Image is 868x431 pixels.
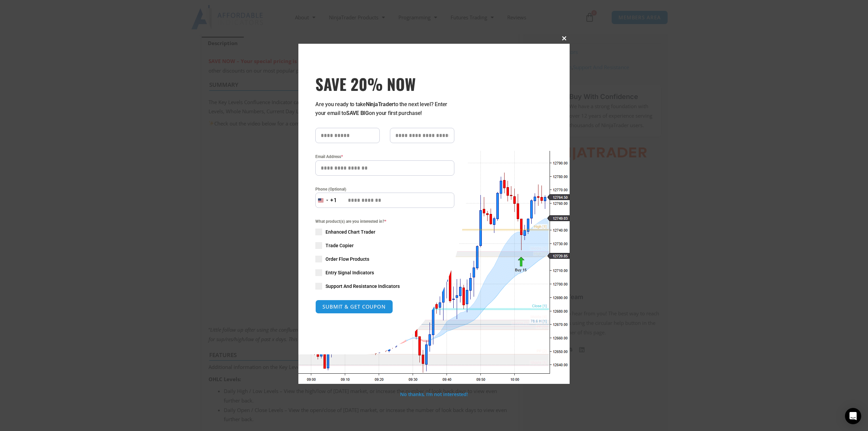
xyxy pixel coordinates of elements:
strong: NinjaTrader [366,101,394,107]
label: Email Address [315,153,454,160]
label: Entry Signal Indicators [315,269,454,276]
label: Support And Resistance Indicators [315,283,454,290]
button: Selected country [315,193,337,208]
div: Open Intercom Messenger [845,408,861,424]
span: Order Flow Products [325,256,369,262]
span: Trade Copier [325,242,354,249]
label: Order Flow Products [315,256,454,262]
a: No thanks, I’m not interested! [400,391,468,397]
label: Enhanced Chart Trader [315,229,454,235]
label: Phone (Optional) [315,186,454,193]
strong: SAVE BIG [346,110,369,116]
span: Enhanced Chart Trader [325,229,375,235]
button: SUBMIT & GET COUPON [315,300,393,314]
span: What product(s) are you interested in? [315,218,454,225]
span: Support And Resistance Indicators [325,283,400,290]
span: SAVE 20% NOW [315,74,454,93]
label: Trade Copier [315,242,454,249]
span: Entry Signal Indicators [325,269,374,276]
p: Are you ready to take to the next level? Enter your email to on your first purchase! [315,100,454,118]
div: +1 [330,196,337,205]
